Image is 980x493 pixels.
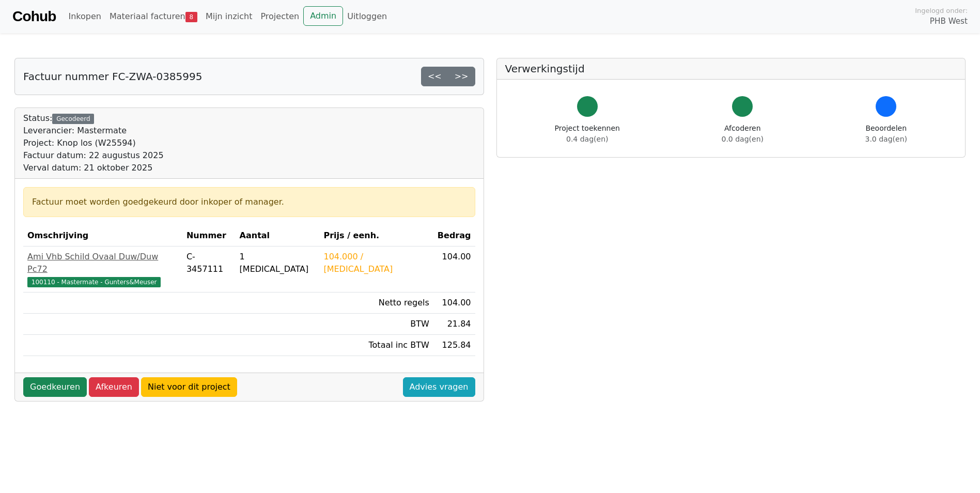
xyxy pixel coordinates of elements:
[865,123,907,145] div: Beoordelen
[182,246,236,292] td: C-3457111
[27,251,178,288] a: Ami Vhb Schild Ovaal Duw/Duw Pc72100110 - Mastermate - Gunters&Meuser
[52,114,94,124] div: Gecodeerd
[32,196,466,208] div: Factuur moet worden goedgekeurd door inkoper of manager.
[23,70,203,83] h5: Factuur nummer FC-ZWA-0385995
[319,292,433,314] td: Netto regels
[865,135,907,143] span: 3.0 dag(en)
[240,251,316,275] div: 1 [MEDICAL_DATA]
[448,67,475,86] a: >>
[236,225,320,246] th: Aantal
[433,225,475,246] th: Bedrag
[433,335,475,356] td: 125.84
[915,6,968,16] span: Ingelogd onder:
[185,12,197,22] span: 8
[23,137,164,149] div: Project: Knop los (W25594)
[23,112,164,174] div: Status:
[23,149,164,162] div: Factuur datum: 22 augustus 2025
[343,6,391,27] a: Uitloggen
[566,135,608,143] span: 0.4 dag(en)
[433,246,475,292] td: 104.00
[319,225,433,246] th: Prijs / eenh.
[12,4,56,29] a: Cohub
[930,16,968,27] span: PHB West
[319,335,433,356] td: Totaal inc BTW
[433,314,475,335] td: 21.84
[505,63,957,75] h5: Verwerkingstijd
[89,377,139,397] a: Afkeuren
[201,6,257,27] a: Mijn inzicht
[27,277,161,287] span: 100110 - Mastermate - Gunters&Meuser
[421,67,448,86] a: <<
[303,6,343,26] a: Admin
[64,6,105,27] a: Inkopen
[256,6,303,27] a: Projecten
[403,377,475,397] a: Advies vragen
[141,377,237,397] a: Niet voor dit project
[27,251,178,275] div: Ami Vhb Schild Ovaal Duw/Duw Pc72
[722,123,764,145] div: Afcoderen
[23,225,182,246] th: Omschrijving
[182,225,236,246] th: Nummer
[323,251,429,275] div: 104.000 / [MEDICAL_DATA]
[23,377,87,397] a: Goedkeuren
[23,125,164,137] div: Leverancier: Mastermate
[105,6,201,27] a: Materiaal facturen8
[319,314,433,335] td: BTW
[433,292,475,314] td: 104.00
[23,162,164,174] div: Verval datum: 21 oktober 2025
[722,135,764,143] span: 0.0 dag(en)
[555,123,620,145] div: Project toekennen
